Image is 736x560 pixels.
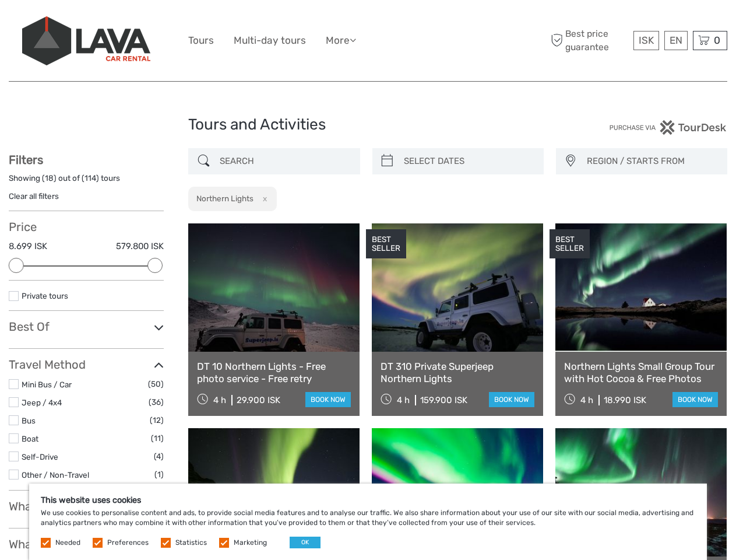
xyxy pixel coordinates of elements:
[609,120,727,135] img: PurchaseViaTourDesk.png
[149,395,164,409] span: (36)
[154,468,164,481] span: (1)
[107,538,149,548] label: Preferences
[664,31,688,50] div: EN
[9,153,43,167] strong: Filters
[420,395,467,405] div: 159.900 ISK
[255,192,271,205] button: x
[151,432,164,445] span: (11)
[55,538,80,548] label: Needed
[188,32,214,49] a: Tours
[9,220,164,234] h3: Price
[45,173,54,184] label: 18
[326,32,356,49] a: More
[9,537,164,551] h3: What do you want to do?
[213,395,226,405] span: 4 h
[639,34,654,46] span: ISK
[550,229,590,258] div: BEST SELLER
[188,116,548,134] h1: Tours and Activities
[9,173,164,191] div: Showing ( ) out of ( ) tours
[175,538,207,548] label: Statistics
[22,291,68,300] a: Private tours
[22,416,36,425] a: Bus
[9,191,59,201] a: Clear all filters
[237,395,280,405] div: 29.900 ISK
[381,360,534,384] a: DT 310 Private Superjeep Northern Lights
[564,360,718,384] a: Northern Lights Small Group Tour with Hot Cocoa & Free Photos
[305,392,351,407] a: book now
[548,27,631,53] span: Best price guarantee
[604,395,646,405] div: 18.990 ISK
[9,240,47,253] label: 8.699 ISK
[197,360,351,384] a: DT 10 Northern Lights - Free photo service - Free retry
[22,452,58,461] a: Self-Drive
[22,470,89,480] a: Other / Non-Travel
[150,414,164,427] span: (12)
[712,34,722,46] span: 0
[215,151,354,171] input: SEARCH
[22,434,38,443] a: Boat
[9,499,164,513] h3: What do you want to see?
[9,320,164,334] h3: Best Of
[234,538,267,548] label: Marketing
[134,18,148,32] button: Open LiveChat chat widget
[29,484,707,560] div: We use cookies to personalise content and ads, to provide social media features and to analyse ou...
[489,392,534,407] a: book now
[22,380,72,389] a: Mini Bus / Car
[582,152,721,171] button: REGION / STARTS FROM
[290,537,321,548] button: OK
[16,20,132,30] p: We're away right now. Please check back later!
[397,395,410,405] span: 4 h
[580,395,593,405] span: 4 h
[234,32,306,49] a: Multi-day tours
[116,240,164,253] label: 579.800 ISK
[196,194,253,203] h2: Northern Lights
[84,173,96,184] label: 114
[22,16,150,65] img: 523-13fdf7b0-e410-4b32-8dc9-7907fc8d33f7_logo_big.jpg
[399,151,538,171] input: SELECT DATES
[41,495,695,505] h5: This website uses cookies
[22,398,62,407] a: Jeep / 4x4
[9,358,164,372] h3: Travel Method
[672,392,718,407] a: book now
[154,450,164,463] span: (4)
[148,377,164,391] span: (50)
[366,229,406,258] div: BEST SELLER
